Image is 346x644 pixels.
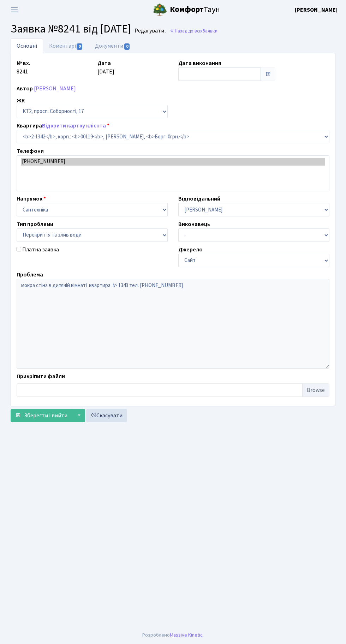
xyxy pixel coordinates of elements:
label: Джерело [178,245,203,254]
div: 8241 [11,59,92,81]
option: [PHONE_NUMBER] [21,158,325,166]
img: logo.png [153,3,167,17]
a: Основні [11,38,43,53]
label: Платна заявка [22,245,59,254]
label: Проблема [17,270,43,279]
button: Переключити навігацію [6,4,23,16]
label: Телефони [17,147,44,155]
label: Відповідальний [178,195,220,203]
a: [PERSON_NAME] [34,85,76,93]
a: Документи [89,38,136,53]
span: Заявки [202,28,217,34]
span: Заявка №8241 від [DATE] [11,21,131,37]
label: Виконавець [178,220,210,228]
label: ЖК [17,96,25,105]
div: Розроблено . [142,631,204,639]
b: Комфорт [170,4,204,15]
select: ) [17,228,168,242]
label: Дата виконання [178,59,221,67]
label: № вх. [17,59,30,67]
label: Прикріпити файли [17,372,65,381]
label: Дата [97,59,111,67]
label: Напрямок [17,195,46,203]
div: [DATE] [92,59,173,81]
small: Редагувати . [133,28,166,34]
a: Назад до всіхЗаявки [170,28,217,34]
b: [PERSON_NAME] [295,6,338,14]
textarea: мокра стіна в дитячій кімнаті квартира № 1343 тел. [PHONE_NUMBER] [17,279,329,369]
span: Зберегти і вийти [24,412,67,419]
a: Скасувати [86,409,127,422]
label: Квартира [17,121,109,130]
label: Автор [17,84,33,93]
a: Massive Kinetic [170,631,203,639]
span: Таун [170,4,220,16]
span: 0 [77,43,82,50]
a: Коментарі [43,38,89,53]
label: Тип проблеми [17,220,53,228]
span: 0 [124,43,130,50]
select: ) [17,130,329,143]
a: Відкрити картку клієнта [42,122,106,130]
a: [PERSON_NAME] [295,6,338,14]
button: Зберегти і вийти [11,409,72,422]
